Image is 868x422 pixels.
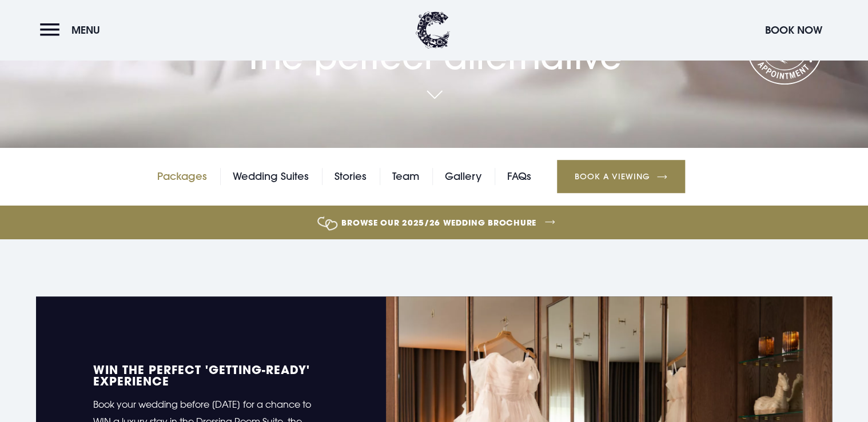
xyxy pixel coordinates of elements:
button: Menu [40,18,106,42]
h5: WIN the perfect 'Getting-Ready' experience [93,364,329,387]
a: Packages [157,168,207,185]
a: Stories [335,168,367,185]
a: Gallery [445,168,481,185]
button: Book Now [759,18,828,42]
img: Clandeboye Lodge [416,11,450,49]
a: Book a Viewing [557,160,685,193]
a: Team [392,168,419,185]
span: Menu [71,23,100,37]
a: FAQs [507,168,531,185]
a: Wedding Suites [233,168,309,185]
